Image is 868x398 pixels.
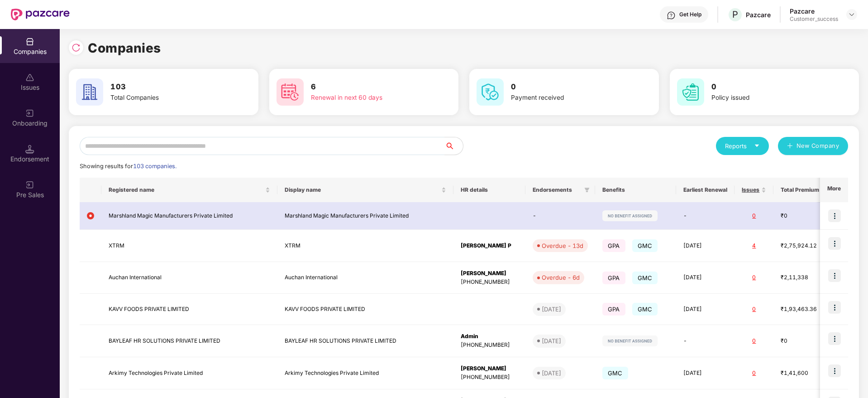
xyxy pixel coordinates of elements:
td: [DATE] [676,230,734,262]
td: Arkimy Technologies Private Limited [277,357,453,389]
img: svg+xml;base64,PHN2ZyB4bWxucz0iaHR0cDovL3d3dy53My5vcmcvMjAwMC9zdmciIHdpZHRoPSIxMjIiIGhlaWdodD0iMj... [602,335,658,346]
img: svg+xml;base64,PHN2ZyB3aWR0aD0iMjAiIGhlaWdodD0iMjAiIHZpZXdCb3g9IjAgMCAyMCAyMCIgZmlsbD0ibm9uZSIgeG... [25,180,34,189]
div: Renewal in next 60 days [311,93,425,103]
td: Auchan International [277,262,453,294]
span: New Company [796,141,839,150]
span: filter [584,187,590,193]
td: Marshland Magic Manufacturers Private Limited [277,202,453,230]
img: icon [828,237,841,250]
div: Get Help [679,11,701,18]
div: 0 [742,212,766,220]
img: svg+xml;base64,PHN2ZyB4bWxucz0iaHR0cDovL3d3dy53My5vcmcvMjAwMC9zdmciIHdpZHRoPSIxMiIgaGVpZ2h0PSIxMi... [87,212,94,219]
span: Registered name [109,186,263,194]
div: 0 [742,337,766,345]
img: icon [828,209,841,222]
img: svg+xml;base64,PHN2ZyB4bWxucz0iaHR0cDovL3d3dy53My5vcmcvMjAwMC9zdmciIHdpZHRoPSI2MCIgaGVpZ2h0PSI2MC... [477,78,504,106]
div: Total Companies [110,93,224,103]
img: svg+xml;base64,PHN2ZyB4bWxucz0iaHR0cDovL3d3dy53My5vcmcvMjAwMC9zdmciIHdpZHRoPSIxMjIiIGhlaWdodD0iMj... [602,210,658,221]
button: search [444,137,463,155]
td: [DATE] [676,294,734,325]
div: Payment received [511,93,625,103]
h3: 103 [110,81,224,93]
span: GPA [602,272,625,284]
img: svg+xml;base64,PHN2ZyBpZD0iUmVsb2FkLTMyeDMyIiB4bWxucz0iaHR0cDovL3d3dy53My5vcmcvMjAwMC9zdmciIHdpZH... [72,43,81,52]
div: Overdue - 6d [542,273,580,282]
div: ₹1,41,600 [781,369,826,378]
div: ₹2,75,924.12 [781,242,826,250]
div: [PERSON_NAME] P [461,242,518,250]
img: svg+xml;base64,PHN2ZyB4bWxucz0iaHR0cDovL3d3dy53My5vcmcvMjAwMC9zdmciIHdpZHRoPSI2MCIgaGVpZ2h0PSI2MC... [76,78,103,106]
h3: 0 [511,81,625,93]
td: Marshland Magic Manufacturers Private Limited [101,202,277,230]
td: Auchan International [101,262,277,294]
div: 0 [742,273,766,282]
span: Total Premium [781,186,819,194]
span: Issues [742,186,759,194]
td: XTRM [101,230,277,262]
div: Admin [461,332,518,341]
div: Reports [725,141,760,150]
span: plus [787,143,793,150]
div: [PHONE_NUMBER] [461,341,518,349]
span: GMC [602,367,628,379]
img: icon [828,332,841,345]
img: svg+xml;base64,PHN2ZyB3aWR0aD0iMTQuNSIgaGVpZ2h0PSIxNC41IiB2aWV3Qm94PSIwIDAgMTYgMTYiIGZpbGw9Im5vbm... [25,145,34,154]
div: [PERSON_NAME] [461,364,518,373]
td: XTRM [277,230,453,262]
span: filter [582,184,591,195]
div: Pazcare [746,10,771,19]
img: svg+xml;base64,PHN2ZyB4bWxucz0iaHR0cDovL3d3dy53My5vcmcvMjAwMC9zdmciIHdpZHRoPSI2MCIgaGVpZ2h0PSI2MC... [277,78,304,106]
td: KAVV FOODS PRIVATE LIMITED [101,294,277,325]
span: caret-down [754,143,760,149]
span: GMC [632,303,658,315]
td: [DATE] [676,262,734,294]
span: Endorsements [533,186,581,194]
div: ₹0 [781,212,826,220]
img: svg+xml;base64,PHN2ZyBpZD0iSXNzdWVzX2Rpc2FibGVkIiB4bWxucz0iaHR0cDovL3d3dy53My5vcmcvMjAwMC9zdmciIH... [25,73,34,82]
td: Arkimy Technologies Private Limited [101,357,277,389]
div: [PHONE_NUMBER] [461,278,518,286]
div: [PHONE_NUMBER] [461,373,518,382]
span: search [444,142,463,150]
div: [DATE] [542,305,561,314]
td: - [676,202,734,230]
td: BAYLEAF HR SOLUTIONS PRIVATE LIMITED [101,325,277,357]
img: svg+xml;base64,PHN2ZyBpZD0iQ29tcGFuaWVzIiB4bWxucz0iaHR0cDovL3d3dy53My5vcmcvMjAwMC9zdmciIHdpZHRoPS... [25,37,34,46]
th: More [820,178,848,202]
img: svg+xml;base64,PHN2ZyB4bWxucz0iaHR0cDovL3d3dy53My5vcmcvMjAwMC9zdmciIHdpZHRoPSI2MCIgaGVpZ2h0PSI2MC... [677,78,704,106]
td: - [676,325,734,357]
div: ₹2,11,338 [781,273,826,282]
span: P [732,9,738,20]
div: [PERSON_NAME] [461,269,518,278]
img: icon [828,364,841,377]
th: Display name [277,178,453,202]
span: GPA [602,239,625,252]
img: icon [828,269,841,282]
div: Pazcare [790,7,838,15]
div: [DATE] [542,369,561,378]
div: 4 [742,242,766,250]
th: Earliest Renewal [676,178,734,202]
div: ₹1,93,463.36 [781,305,826,314]
div: Overdue - 13d [542,241,583,250]
th: Issues [734,178,773,202]
div: Customer_success [790,15,838,23]
span: 103 companies. [133,163,176,170]
div: 0 [742,305,766,314]
th: HR details [453,178,525,202]
th: Registered name [101,178,277,202]
div: [DATE] [542,336,561,345]
img: New Pazcare Logo [11,9,70,20]
button: plusNew Company [778,137,848,155]
td: KAVV FOODS PRIVATE LIMITED [277,294,453,325]
img: icon [828,301,841,314]
img: svg+xml;base64,PHN2ZyB3aWR0aD0iMjAiIGhlaWdodD0iMjAiIHZpZXdCb3g9IjAgMCAyMCAyMCIgZmlsbD0ibm9uZSIgeG... [25,109,34,118]
div: 0 [742,369,766,378]
span: GMC [632,272,658,284]
td: [DATE] [676,357,734,389]
span: Showing results for [80,163,176,170]
h3: 6 [311,81,425,93]
td: BAYLEAF HR SOLUTIONS PRIVATE LIMITED [277,325,453,357]
span: GMC [632,239,658,252]
th: Total Premium [773,178,833,202]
